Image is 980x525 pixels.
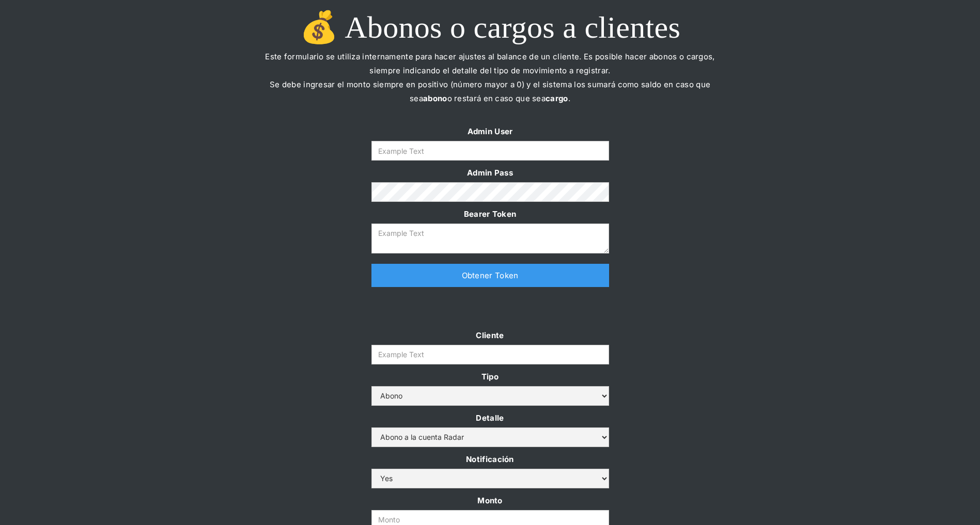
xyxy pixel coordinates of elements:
label: Admin User [371,124,609,138]
strong: abono [423,93,447,103]
label: Admin Pass [371,166,609,180]
strong: cargo [546,93,568,103]
label: Monto [371,494,609,507]
label: Detalle [371,411,609,425]
input: Example Text [371,345,609,364]
label: Notificación [371,452,609,466]
label: Cliente [371,328,609,342]
form: Form [371,124,609,253]
input: Example Text [371,141,609,161]
label: Tipo [371,370,609,384]
label: Bearer Token [371,207,609,221]
h1: 💰 Abonos o cargos a clientes [258,10,723,44]
a: Obtener Token [371,264,609,287]
p: Este formulario se utiliza internamente para hacer ajustes al balance de un cliente. Es posible h... [258,50,723,119]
